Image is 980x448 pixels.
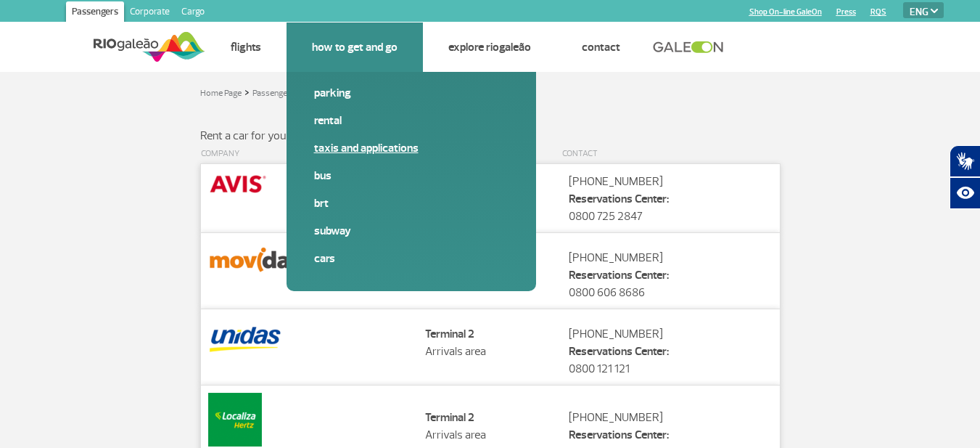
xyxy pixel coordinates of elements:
td: Arrivals area [418,309,561,385]
a: BRT [314,195,508,211]
a: Subway [314,223,508,239]
td: [PHONE_NUMBER] 0800 606 8686 [561,232,780,309]
a: Rental [314,113,508,129]
td: [PHONE_NUMBER] 0800 725 2847 [561,164,780,233]
a: Cars [314,251,508,266]
strong: Reservations Center: [569,192,669,206]
strong: Terminal 2 [425,327,474,341]
p: Rent a car for your trip at [GEOGRAPHIC_DATA] with our partners. [200,127,781,144]
strong: Reservations Center: [569,268,669,282]
img: Localiza [208,393,262,447]
th: CONTACT [561,144,780,164]
a: Passengers [252,88,294,99]
a: Cargo [176,1,210,25]
a: Shop On-line GaleOn [749,7,822,17]
img: Unidas [208,317,282,356]
img: Movida [208,240,292,280]
th: COMPANY [200,144,418,164]
a: > [244,84,250,100]
a: Explore RIOgaleão [448,40,531,54]
a: Bus [314,168,508,184]
strong: Reservations Center: [569,428,669,442]
a: Passengers [66,1,124,25]
a: Parking [314,85,508,101]
div: Plugin de acessibilidade da Hand Talk. [950,145,980,209]
a: Taxis and applications [314,140,508,156]
a: Contact [582,40,620,54]
button: Abrir recursos assistivos. [950,177,980,209]
a: Flights [231,40,261,54]
a: How to get and go [312,40,398,54]
a: Corporate [124,1,176,25]
img: Avis [208,171,268,196]
button: Abrir tradutor de língua de sinais. [950,145,980,177]
a: Press [836,7,856,17]
a: RQS [870,7,886,17]
td: [PHONE_NUMBER] 0800 121 121 [561,309,780,385]
a: Home Page [200,88,242,99]
strong: Reservations Center: [569,344,669,359]
strong: Terminal 2 [425,410,474,425]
